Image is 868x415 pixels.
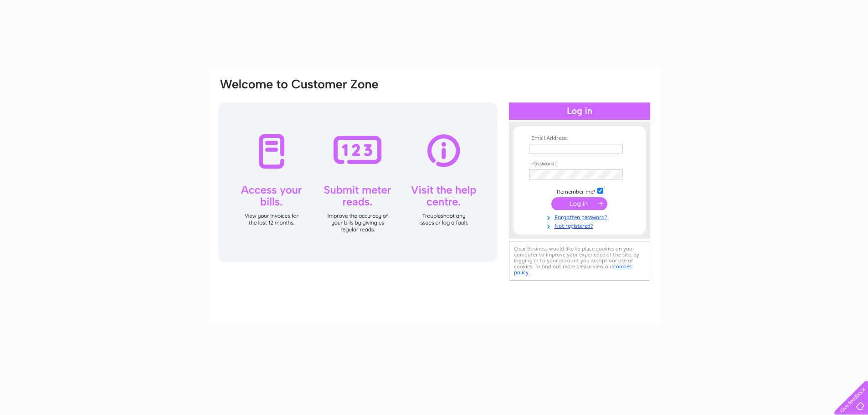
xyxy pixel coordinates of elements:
a: Not registered? [529,221,632,230]
div: Clear Business would like to place cookies on your computer to improve your experience of the sit... [509,241,650,281]
a: cookies policy [514,263,632,276]
input: Submit [551,197,607,210]
td: Remember me? [527,186,632,195]
a: Forgotten password? [529,212,632,221]
th: Password: [527,161,632,167]
th: Email Address: [527,135,632,142]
